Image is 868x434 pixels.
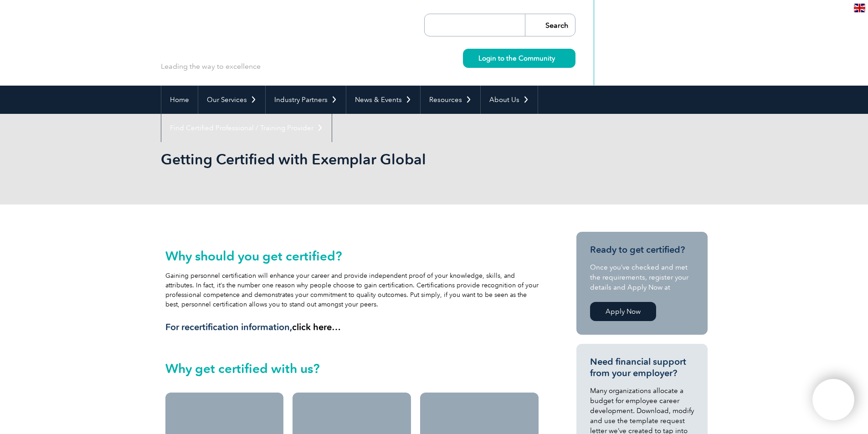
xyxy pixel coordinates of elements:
a: Industry Partners [266,86,346,114]
h3: For recertification information, [165,322,539,333]
img: en [854,4,865,12]
a: Resources [421,86,480,114]
img: svg+xml;nitro-empty-id=MTEzNDoxMTY=-1;base64,PHN2ZyB2aWV3Qm94PSIwIDAgNDAwIDQwMCIgd2lkdGg9IjQwMCIg... [822,388,845,411]
h2: Why should you get certified? [165,249,539,263]
a: click here… [292,322,341,332]
a: News & Events [346,86,420,114]
h1: Getting Certified with Exemplar Global [161,150,511,168]
input: Search [525,14,575,36]
h3: Need financial support from your employer? [590,356,694,379]
a: Home [161,86,198,114]
p: Leading the way to excellence [161,61,261,71]
img: svg+xml;nitro-empty-id=MzYyOjIyMw==-1;base64,PHN2ZyB2aWV3Qm94PSIwIDAgMTEgMTEiIHdpZHRoPSIxMSIgaGVp... [555,56,560,61]
p: Once you’ve checked and met the requirements, register your details and Apply Now at [590,262,694,292]
a: About Us [481,86,538,114]
div: Gaining personnel certification will enhance your career and provide independent proof of your kn... [165,249,539,333]
h2: Why get certified with us? [165,361,539,376]
a: Find Certified Professional / Training Provider [161,114,332,142]
a: Our Services [198,86,265,114]
a: Login to the Community [463,49,575,68]
h3: Ready to get certified? [590,244,694,255]
a: Apply Now [590,302,656,321]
